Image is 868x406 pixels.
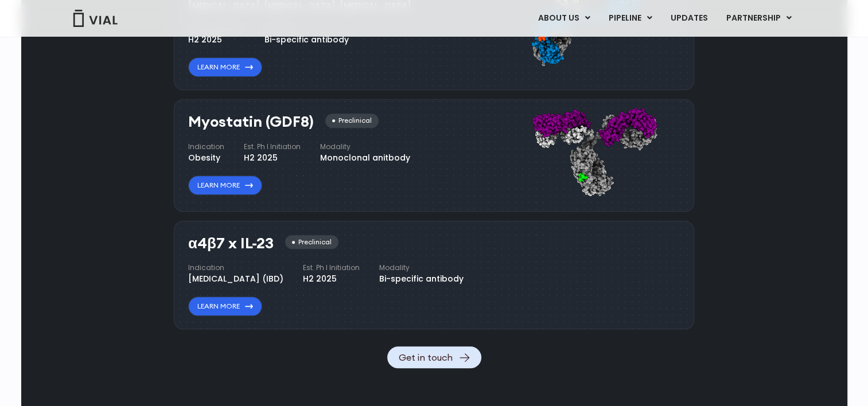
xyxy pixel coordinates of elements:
[188,263,283,273] h4: Indication
[285,235,338,249] div: Preclinical
[188,34,245,46] div: H2 2025
[320,142,410,152] h4: Modality
[528,9,598,28] a: ABOUT USMenu Toggle
[599,9,660,28] a: PIPELINEMenu Toggle
[188,175,262,195] a: Learn More
[188,114,314,130] h3: Myostatin (GDF8)
[264,34,349,46] div: Bi-specific antibody
[325,114,379,128] div: Preclinical
[188,142,224,152] h4: Indication
[188,273,283,285] div: [MEDICAL_DATA] (IBD)
[661,9,716,28] a: UPDATES
[320,152,410,164] div: Monoclonal anitbody
[188,57,262,77] a: Learn More
[244,142,301,152] h4: Est. Ph I Initiation
[303,263,360,273] h4: Est. Ph I Initiation
[188,296,262,316] a: Learn More
[72,10,118,27] img: Vial Logo
[717,9,800,28] a: PARTNERSHIPMenu Toggle
[379,273,464,285] div: Bi-specific antibody
[379,263,464,273] h4: Modality
[188,152,224,164] div: Obesity
[188,235,274,252] h3: α4β7 x IL-23
[244,152,301,164] div: H2 2025
[303,273,360,285] div: H2 2025
[387,346,481,368] a: Get in touch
